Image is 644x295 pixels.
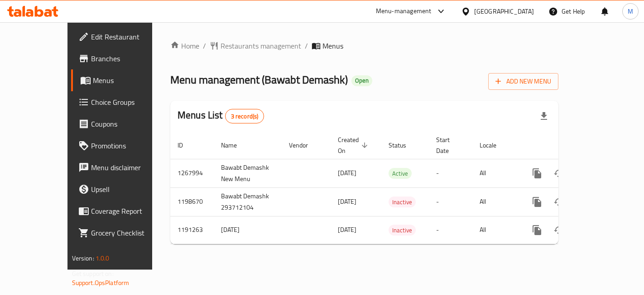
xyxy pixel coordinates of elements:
span: Inactive [389,197,416,207]
th: Actions [519,132,620,159]
span: Choice Groups [91,97,168,108]
span: Status [389,140,418,151]
div: Total records count [225,109,264,123]
td: Bawabt Demashk 293712104 [214,187,282,216]
button: Change Status [548,162,570,184]
span: Version: [72,252,94,264]
button: more [526,219,548,241]
a: Support.OpsPlatform [72,277,130,289]
a: Coupons [71,113,175,135]
td: - [429,159,472,187]
a: Coverage Report [71,200,175,222]
span: Start Date [436,134,461,156]
a: Grocery Checklist [71,222,175,244]
td: [DATE] [214,216,282,244]
span: 1.0.0 [96,252,110,264]
div: Inactive [389,197,416,207]
span: Menu disclaimer [91,162,168,173]
td: All [472,159,519,187]
span: Promotions [91,140,168,151]
a: Home [170,40,199,51]
span: Coupons [91,118,168,129]
td: 1191263 [170,216,214,244]
h2: Menus List [178,108,264,123]
span: Edit Restaurant [91,31,168,42]
span: Coverage Report [91,206,168,216]
span: ID [178,140,195,151]
a: Promotions [71,135,175,157]
td: 1198670 [170,187,214,216]
li: / [305,40,308,51]
div: Export file [533,105,555,127]
span: Vendor [289,140,320,151]
span: Get support on: [72,268,114,280]
table: enhanced table [170,132,620,244]
span: Restaurants management [221,40,301,51]
span: M [628,6,633,16]
span: Add New Menu [495,76,551,87]
span: Menu management ( Bawabt Demashk ) [170,69,348,90]
a: Upsell [71,178,175,200]
li: / [203,40,206,51]
span: Locale [480,140,508,151]
nav: breadcrumb [170,40,558,51]
span: [DATE] [338,224,356,236]
td: - [429,216,472,244]
a: Choice Groups [71,91,175,113]
span: [DATE] [338,167,356,179]
td: All [472,216,519,244]
td: Bawabt Demashk New Menu [214,159,282,187]
div: Active [389,168,412,179]
span: Menus [322,40,343,51]
span: Upsell [91,184,168,195]
a: Edit Restaurant [71,26,175,48]
span: Menus [93,75,168,86]
span: Created On [338,134,370,156]
a: Restaurants management [210,40,301,51]
div: Open [351,75,372,86]
div: [GEOGRAPHIC_DATA] [474,6,534,16]
span: Inactive [389,225,416,236]
td: - [429,187,472,216]
button: more [526,162,548,184]
td: 1267994 [170,159,214,187]
span: Open [351,77,372,84]
td: All [472,187,519,216]
span: Name [221,140,249,151]
button: Add New Menu [488,73,558,90]
a: Branches [71,48,175,69]
button: Change Status [548,219,570,241]
span: 3 record(s) [226,112,264,121]
span: Grocery Checklist [91,227,168,238]
button: more [526,191,548,213]
a: Menu disclaimer [71,157,175,178]
div: Menu-management [376,6,432,17]
span: Branches [91,53,168,64]
span: Active [389,168,412,179]
a: Menus [71,69,175,91]
span: [DATE] [338,196,356,207]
